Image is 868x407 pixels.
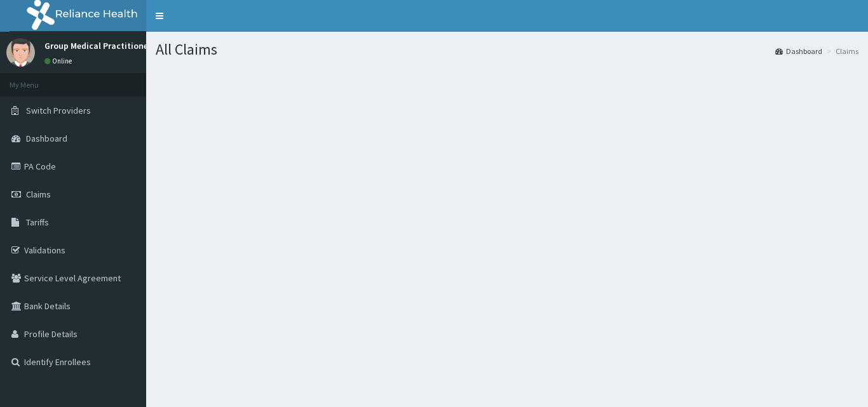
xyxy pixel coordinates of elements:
[156,41,858,58] h1: All Claims
[26,217,49,228] span: Tariffs
[26,189,51,200] span: Claims
[6,38,35,67] img: User Image
[26,105,91,116] span: Switch Providers
[44,41,156,50] p: Group Medical Practitioners
[824,46,858,57] li: Claims
[26,133,67,144] span: Dashboard
[44,57,75,65] a: Online
[775,46,822,57] a: Dashboard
